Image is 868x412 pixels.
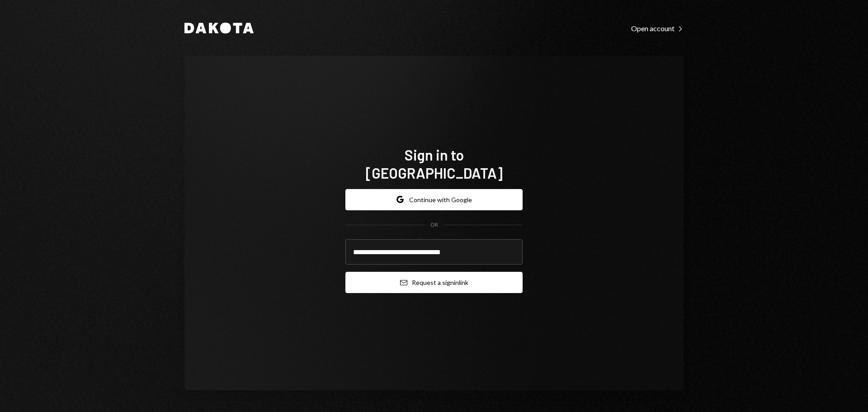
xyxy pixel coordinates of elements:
button: Request a signinlink [345,272,523,293]
h1: Sign in to [GEOGRAPHIC_DATA] [345,146,523,182]
div: Open account [631,24,684,33]
a: Open account [631,23,684,33]
div: OR [430,221,438,229]
button: Continue with Google [345,189,523,210]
